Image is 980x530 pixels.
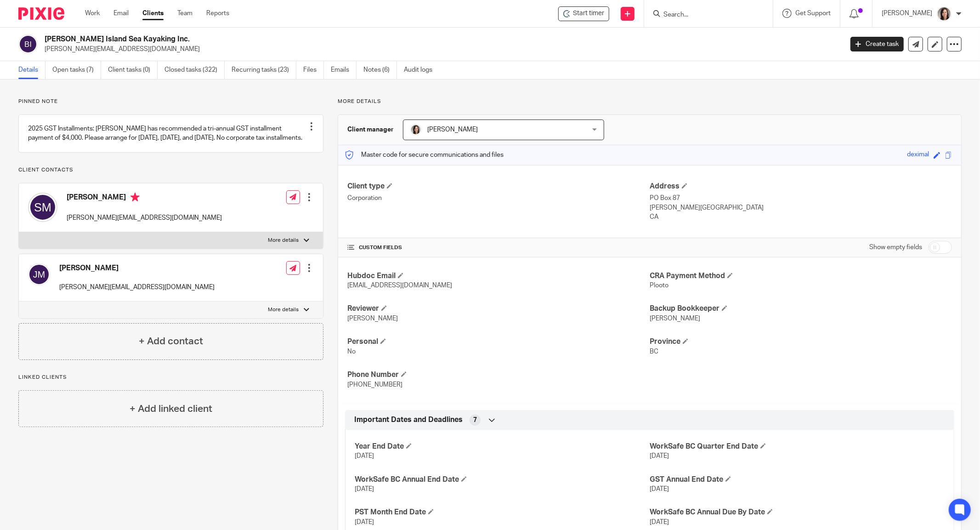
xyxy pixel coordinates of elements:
[85,9,100,18] a: Work
[18,166,323,174] p: Client contacts
[268,306,299,313] p: More details
[67,213,222,222] p: [PERSON_NAME][EMAIL_ADDRESS][DOMAIN_NAME]
[113,9,129,18] a: Email
[869,243,922,252] label: Show empty fields
[355,453,374,459] span: [DATE]
[18,61,45,79] a: Details
[347,182,650,191] h4: Client type
[663,11,745,19] input: Search
[650,337,952,347] h4: Province
[130,193,140,202] i: Primary
[347,315,398,322] span: [PERSON_NAME]
[355,486,374,492] span: [DATE]
[338,98,962,105] p: More details
[907,150,929,160] div: deximal
[363,61,397,79] a: Notes (6)
[232,61,296,79] a: Recurring tasks (23)
[28,263,50,285] img: svg%3E
[347,370,650,380] h4: Phone Number
[650,442,945,451] h4: WorkSafe BC Quarter End Date
[139,334,203,348] h4: + Add contact
[795,10,831,17] span: Get Support
[347,125,394,134] h3: Client manager
[206,9,229,18] a: Reports
[18,374,323,381] p: Linked clients
[650,519,669,525] span: [DATE]
[573,9,604,18] span: Start timer
[355,442,650,451] h4: Year End Date
[347,337,650,347] h4: Personal
[650,282,668,289] span: Plooto
[650,475,945,484] h4: GST Annual End Date
[650,182,952,191] h4: Address
[45,34,678,44] h2: [PERSON_NAME] Island Sea Kayaking Inc.
[67,193,222,204] h4: [PERSON_NAME]
[347,348,356,355] span: No
[18,7,64,20] img: Pixie
[18,34,38,54] img: svg%3E
[427,126,478,133] span: [PERSON_NAME]
[347,304,650,313] h4: Reviewer
[650,194,952,203] p: PO Box 87
[882,9,932,18] p: [PERSON_NAME]
[268,237,299,244] p: More details
[52,61,101,79] a: Open tasks (7)
[45,45,837,54] p: [PERSON_NAME][EMAIL_ADDRESS][DOMAIN_NAME]
[650,453,669,459] span: [DATE]
[331,61,357,79] a: Emails
[347,271,650,281] h4: Hubdoc Email
[347,282,452,289] span: [EMAIL_ADDRESS][DOMAIN_NAME]
[650,212,952,222] p: CA
[650,315,700,322] span: [PERSON_NAME]
[59,283,215,292] p: [PERSON_NAME][EMAIL_ADDRESS][DOMAIN_NAME]
[347,244,650,251] h4: CUSTOM FIELDS
[937,6,952,21] img: Danielle%20photo.jpg
[558,6,609,21] div: Bowen Island Sea Kayaking Inc.
[164,61,225,79] a: Closed tasks (322)
[303,61,324,79] a: Files
[355,519,374,525] span: [DATE]
[347,382,402,388] span: [PHONE_NUMBER]
[130,402,212,416] h4: + Add linked client
[347,194,650,203] p: Corporation
[650,304,952,313] h4: Backup Bookkeeper
[850,37,904,51] a: Create task
[345,150,504,160] p: Master code for secure communications and files
[177,9,193,18] a: Team
[410,124,421,135] img: Danielle%20photo.jpg
[28,193,57,222] img: svg%3E
[355,507,650,517] h4: PST Month End Date
[355,475,650,484] h4: WorkSafe BC Annual End Date
[59,263,215,273] h4: [PERSON_NAME]
[108,61,158,79] a: Client tasks (0)
[354,415,463,425] span: Important Dates and Deadlines
[142,9,164,18] a: Clients
[650,203,952,212] p: [PERSON_NAME][GEOGRAPHIC_DATA]
[404,61,439,79] a: Audit logs
[18,98,323,105] p: Pinned note
[473,416,477,425] span: 7
[650,348,658,355] span: BC
[650,271,952,281] h4: CRA Payment Method
[650,507,945,517] h4: WorkSafe BC Annual Due By Date
[650,486,669,492] span: [DATE]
